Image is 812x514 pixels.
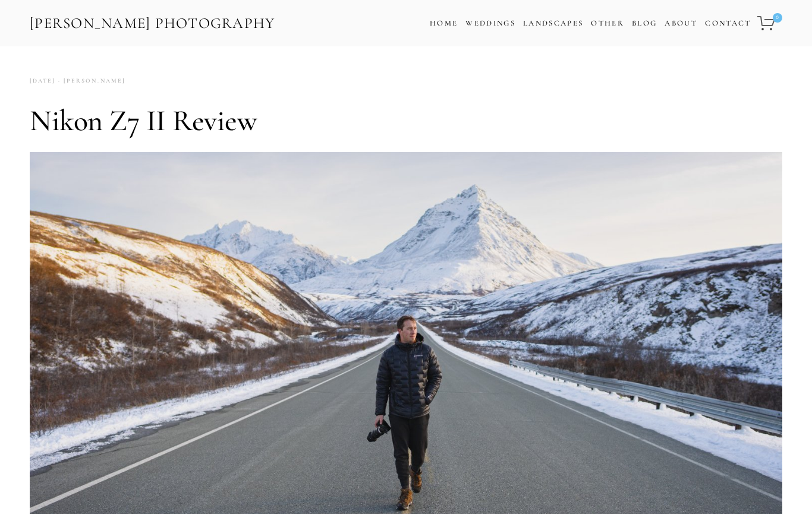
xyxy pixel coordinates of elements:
a: Weddings [465,18,515,28]
a: About [665,15,697,32]
a: Home [430,15,458,32]
a: Other [591,18,624,28]
a: [PERSON_NAME] Photography [29,10,276,37]
a: 0 items in cart [756,9,783,37]
a: Landscapes [523,18,583,28]
span: 0 [773,13,782,23]
h1: Nikon Z7 II Review [30,103,782,138]
time: [DATE] [30,73,55,89]
a: [PERSON_NAME] [55,73,125,89]
a: Blog [632,15,657,32]
a: Contact [705,15,751,32]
